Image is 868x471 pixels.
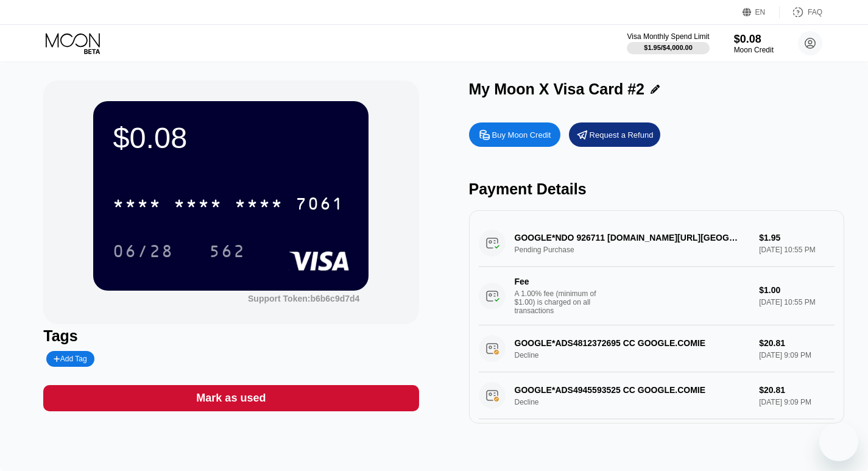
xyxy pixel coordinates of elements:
[200,236,255,266] div: 562
[209,243,245,263] div: 562
[644,44,693,51] div: $1.95 / $4,000.00
[734,33,774,46] div: $0.08
[627,32,709,41] div: Visa Monthly Spend Limit
[734,33,774,54] div: $0.08Moon Credit
[755,8,766,16] div: EN
[819,422,858,461] iframe: Button to launch messaging window
[104,236,183,266] div: 06/28
[469,80,645,98] div: My Moon X Visa Card #2
[759,298,834,306] div: [DATE] 10:55 PM
[627,32,709,54] div: Visa Monthly Spend Limit$1.95/$4,000.00
[196,391,266,405] div: Mark as used
[515,289,606,315] div: A 1.00% fee (minimum of $1.00) is charged on all transactions
[759,285,834,295] div: $1.00
[590,130,654,140] div: Request a Refund
[469,180,844,198] div: Payment Details
[46,351,94,367] div: Add Tag
[780,6,822,18] div: FAQ
[295,196,344,215] div: 7061
[43,385,418,411] div: Mark as used
[248,294,359,303] div: Support Token:b6b6c9d7d4
[743,6,780,18] div: EN
[248,294,359,303] div: Support Token: b6b6c9d7d4
[492,130,551,140] div: Buy Moon Credit
[54,355,86,363] div: Add Tag
[808,8,822,16] div: FAQ
[43,327,418,345] div: Tags
[479,267,834,325] div: FeeA 1.00% fee (minimum of $1.00) is charged on all transactions$1.00[DATE] 10:55 PM
[469,122,560,147] div: Buy Moon Credit
[113,243,174,263] div: 06/28
[569,122,660,147] div: Request a Refund
[515,277,600,286] div: Fee
[734,46,774,54] div: Moon Credit
[113,121,349,155] div: $0.08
